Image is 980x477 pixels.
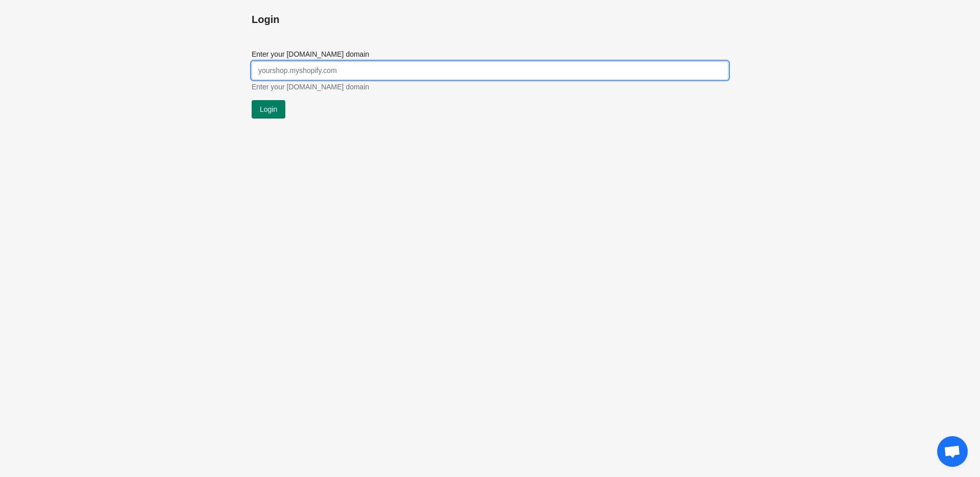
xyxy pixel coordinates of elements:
[260,105,277,113] span: Login
[252,83,369,91] span: Enter your [DOMAIN_NAME] domain
[252,100,285,118] button: Login
[252,61,728,80] input: yourshop.myshopify.com
[252,12,728,27] h1: Login
[252,49,369,59] label: Enter your [DOMAIN_NAME] domain
[937,436,968,467] a: Open chat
